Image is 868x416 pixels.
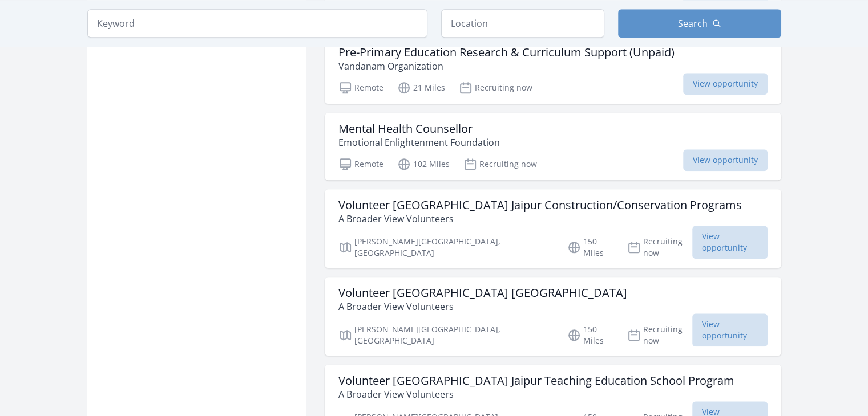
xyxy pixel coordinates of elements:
[692,313,768,346] span: View opportunity
[567,324,613,346] p: 150 Miles
[338,324,554,346] p: [PERSON_NAME][GEOGRAPHIC_DATA], [GEOGRAPHIC_DATA]
[338,374,734,388] h3: Volunteer [GEOGRAPHIC_DATA] Jaipur Teaching Education School Program
[325,189,781,268] a: Volunteer [GEOGRAPHIC_DATA] Jaipur Construction/Conservation Programs A Broader View Volunteers [...
[683,149,768,171] span: View opportunity
[567,236,613,259] p: 150 Miles
[459,81,532,95] p: Recruiting now
[338,212,742,226] p: A Broader View Volunteers
[338,59,675,73] p: Vandanam Organization
[338,388,734,401] p: A Broader View Volunteers
[338,136,500,149] p: Emotional Enlightenment Foundation
[87,9,427,38] input: Keyword
[463,157,537,171] p: Recruiting now
[338,236,554,259] p: [PERSON_NAME][GEOGRAPHIC_DATA], [GEOGRAPHIC_DATA]
[441,9,604,38] input: Location
[627,324,692,346] p: Recruiting now
[692,226,768,259] span: View opportunity
[338,286,627,300] h3: Volunteer [GEOGRAPHIC_DATA] [GEOGRAPHIC_DATA]
[338,198,742,212] h3: Volunteer [GEOGRAPHIC_DATA] Jaipur Construction/Conservation Programs
[397,81,445,95] p: 21 Miles
[338,122,500,136] h3: Mental Health Counsellor
[325,113,781,180] a: Mental Health Counsellor Emotional Enlightenment Foundation Remote 102 Miles Recruiting now View ...
[618,9,781,38] button: Search
[338,300,627,313] p: A Broader View Volunteers
[627,236,692,259] p: Recruiting now
[325,277,781,356] a: Volunteer [GEOGRAPHIC_DATA] [GEOGRAPHIC_DATA] A Broader View Volunteers [PERSON_NAME][GEOGRAPHIC_...
[338,157,383,171] p: Remote
[678,17,708,30] span: Search
[338,81,383,95] p: Remote
[325,36,781,104] a: Pre-Primary Education Research & Curriculum Support (Unpaid) Vandanam Organization Remote 21 Mile...
[338,46,675,59] h3: Pre-Primary Education Research & Curriculum Support (Unpaid)
[683,73,768,95] span: View opportunity
[397,157,450,171] p: 102 Miles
